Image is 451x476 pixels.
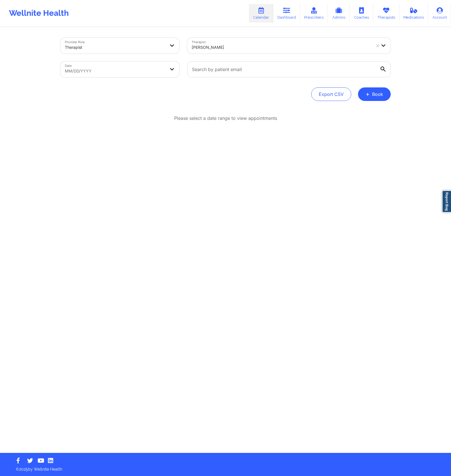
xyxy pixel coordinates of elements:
[187,61,391,77] input: Search by patient email
[273,4,300,23] a: Dashboard
[174,115,277,122] p: Please select a date range to view appointments
[65,41,165,54] div: Therapist
[366,92,370,96] span: +
[399,4,428,23] a: Medications
[350,4,373,23] a: Coaches
[358,87,391,101] button: +Book
[192,41,371,54] div: [PERSON_NAME]
[12,462,439,472] p: © 2025 by Wellnite Health
[249,4,273,23] a: Calendar
[300,4,328,23] a: Prescribers
[328,4,350,23] a: Admins
[428,4,451,23] a: Account
[311,87,351,101] button: Export CSV
[442,190,451,213] a: Report Bug
[373,4,399,23] a: Therapists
